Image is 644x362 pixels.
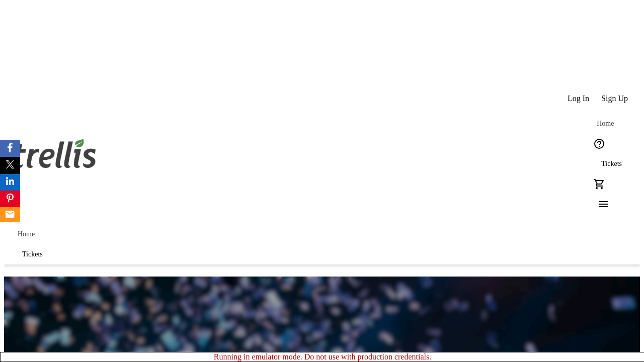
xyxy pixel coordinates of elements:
span: Tickets [22,250,43,258]
a: Tickets [10,244,55,264]
span: Tickets [601,160,622,168]
span: Home [18,230,35,238]
img: Orient E2E Organization 1aIgMQFKAX's Logo [10,128,100,178]
button: Help [589,134,609,154]
button: Log In [561,88,595,109]
span: Log In [568,94,589,103]
a: Tickets [589,154,634,174]
button: Sign Up [595,88,634,109]
button: Menu [589,194,609,214]
span: Sign Up [601,94,628,103]
a: Home [589,114,621,134]
button: Cart [589,174,609,194]
a: Home [10,224,42,244]
span: Home [597,120,614,128]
